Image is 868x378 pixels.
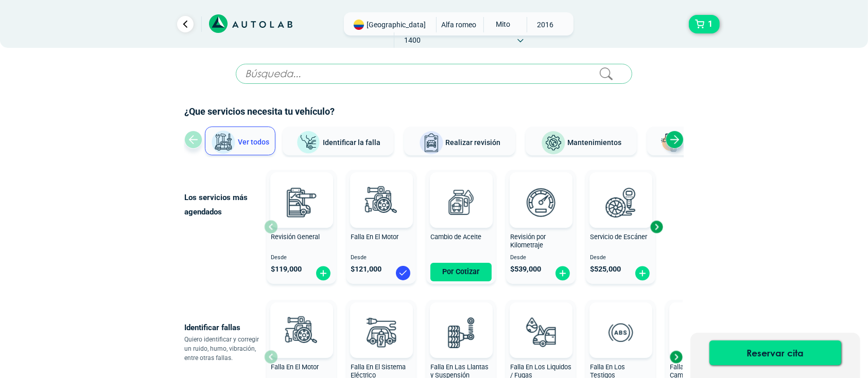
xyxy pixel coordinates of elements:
[184,105,684,118] h2: ¿Que servicios necesita tu vehículo?
[484,17,520,31] span: MITO
[526,304,557,335] img: AD0BCuuxAAAAAElFTkSuQmCC
[366,174,397,205] img: AD0BCuuxAAAAAElFTkSuQmCC
[184,320,264,335] p: Identificar fallas
[441,17,477,32] span: ALFA ROMEO
[286,304,317,335] img: AD0BCuuxAAAAAElFTkSuQmCC
[446,304,477,335] img: AD0BCuuxAAAAAElFTkSuQmCC
[366,304,397,335] img: AD0BCuuxAAAAAElFTkSuQmCC
[506,170,576,284] button: Revisión por Kilometraje Desde $539,000
[205,127,275,155] button: Ver todos
[184,335,264,363] p: Quiero identificar y corregir un ruido, humo, vibración, entre otras fallas.
[678,310,723,355] img: diagnostic_caja-de-cambios-v3.svg
[271,255,332,261] span: Desde
[430,233,481,241] span: Cambio de Aceite
[510,265,541,274] span: $ 539,000
[634,265,651,281] img: fi_plus-circle2.svg
[598,310,643,355] img: diagnostic_diagnostic_abs-v3.svg
[554,265,571,281] img: fi_plus-circle2.svg
[446,174,477,205] img: AD0BCuuxAAAAAElFTkSuQmCC
[658,131,683,155] img: Latonería y Pintura
[689,15,720,33] button: 1
[706,15,716,33] span: 1
[279,179,324,225] img: revision_general-v3.svg
[419,131,444,155] img: Realizar revisión
[358,310,404,355] img: diagnostic_bombilla-v3.svg
[351,255,412,261] span: Desde
[568,138,622,147] span: Mantenimientos
[283,127,394,155] button: Identificar la falla
[649,219,664,235] div: Next slide
[315,265,332,281] img: fi_plus-circle2.svg
[446,138,501,147] span: Realizar revisión
[438,310,483,355] img: diagnostic_suspension-v3.svg
[668,349,684,365] div: Next slide
[404,127,515,155] button: Realizar revisión
[271,363,319,371] span: Falla En El Motor
[211,130,236,155] img: Ver todos
[184,190,264,219] p: Los servicios más agendados
[526,174,557,205] img: AD0BCuuxAAAAAElFTkSuQmCC
[354,20,364,30] img: Flag of COLOMBIA
[430,263,492,281] button: Por Cotizar
[236,64,632,84] input: Búsqueda...
[394,32,431,48] span: 1400
[296,131,321,155] img: Identificar la falla
[605,304,636,335] img: AD0BCuuxAAAAAElFTkSuQmCC
[358,179,404,225] img: diagnostic_engine-v3.svg
[590,233,647,241] span: Servicio de Escáner
[590,265,621,274] span: $ 525,000
[286,174,317,205] img: AD0BCuuxAAAAAElFTkSuQmCC
[323,138,380,146] span: Identificar la falla
[541,131,566,155] img: Mantenimientos
[438,179,483,225] img: cambio_de_aceite-v3.svg
[238,138,269,146] span: Ver todos
[346,170,416,284] button: Falla En El Motor Desde $121,000
[351,265,381,274] span: $ 121,000
[510,233,546,249] span: Revisión por Kilometraje
[271,233,320,241] span: Revisión General
[605,174,636,205] img: AD0BCuuxAAAAAElFTkSuQmCC
[351,233,398,241] span: Falla En El Motor
[510,255,571,261] span: Desde
[267,170,336,284] button: Revisión General Desde $119,000
[526,127,637,155] button: Mantenimientos
[590,255,651,261] span: Desde
[518,179,563,225] img: revision_por_kilometraje-v3.svg
[279,310,324,355] img: diagnostic_engine-v3.svg
[709,340,841,365] button: Reservar cita
[527,17,564,32] span: 2016
[586,170,655,284] button: Servicio de Escáner Desde $525,000
[666,131,684,149] div: Next slide
[271,265,302,274] span: $ 119,000
[395,265,411,281] img: blue-check.svg
[177,16,194,32] a: Ir al paso anterior
[426,170,496,284] button: Cambio de Aceite Por Cotizar
[367,20,426,30] span: [GEOGRAPHIC_DATA]
[598,179,643,225] img: escaner-v3.svg
[518,310,563,355] img: diagnostic_gota-de-sangre-v3.svg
